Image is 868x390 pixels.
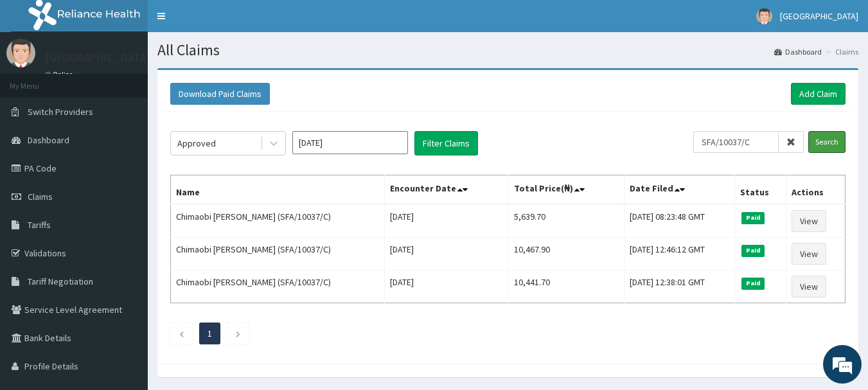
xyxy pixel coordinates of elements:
td: Chimaobi [PERSON_NAME] (SFA/10037/C) [171,238,385,270]
div: Minimize live chat window [211,6,242,37]
a: View [792,276,826,297]
td: [DATE] 12:46:12 GMT [624,238,735,270]
img: User Image [6,39,35,67]
td: Chimaobi [PERSON_NAME] (SFA/10037/C) [171,270,385,303]
span: Claims [28,191,53,202]
a: Dashboard [774,46,822,57]
span: We're online! [75,114,177,244]
td: 10,441.70 [509,270,624,303]
li: Claims [823,46,858,57]
td: [DATE] 08:23:48 GMT [624,204,735,238]
span: Paid [741,245,765,256]
td: [DATE] 12:38:01 GMT [624,270,735,303]
input: Search [808,131,846,153]
th: Encounter Date [384,175,508,205]
a: View [792,243,826,265]
td: Chimaobi [PERSON_NAME] (SFA/10037/C) [171,204,385,238]
th: Date Filed [624,175,735,205]
p: [GEOGRAPHIC_DATA] [45,52,151,64]
input: Select Month and Year [292,131,408,154]
a: View [792,210,826,232]
span: Tariffs [28,219,51,231]
div: Chat with us now [67,72,216,89]
th: Name [171,175,385,205]
td: [DATE] [384,238,508,270]
a: Previous page [179,328,184,339]
div: Approved [177,137,216,150]
td: [DATE] [384,270,508,303]
th: Status [735,175,786,205]
h1: All Claims [157,42,858,58]
td: 5,639.70 [509,204,624,238]
span: Paid [741,278,765,289]
img: User Image [756,8,772,24]
span: Tariff Negotiation [28,276,93,287]
button: Download Paid Claims [170,83,270,105]
textarea: Type your message and hit 'Enter' [6,256,245,301]
a: Online [45,70,76,79]
span: Paid [741,212,765,224]
th: Actions [786,175,846,205]
button: Filter Claims [414,131,478,155]
a: Add Claim [791,83,846,105]
a: Page 1 is your current page [208,328,212,339]
img: d_794563401_company_1708531726252_794563401 [24,64,52,96]
span: Switch Providers [28,106,93,118]
td: [DATE] [384,204,508,238]
td: 10,467.90 [509,238,624,270]
input: Search by HMO ID [693,131,779,153]
th: Total Price(₦) [509,175,624,205]
a: Next page [235,328,241,339]
span: Dashboard [28,134,69,146]
span: [GEOGRAPHIC_DATA] [780,10,858,22]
